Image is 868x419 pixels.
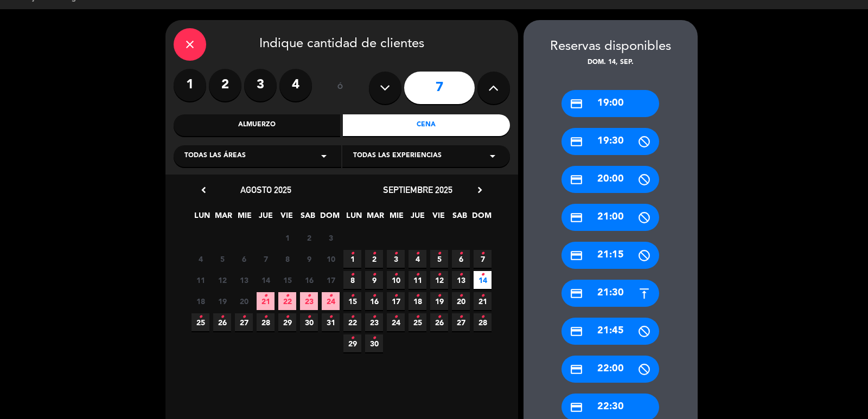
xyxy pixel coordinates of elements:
[299,209,317,227] span: SAB
[394,266,398,283] i: •
[257,271,275,289] span: 14
[372,245,376,262] i: •
[561,280,659,307] div: 21:30
[350,266,354,283] i: •
[387,209,405,227] span: MIE
[430,250,448,268] span: 5
[474,250,492,268] span: 7
[387,292,405,310] span: 17
[383,184,452,195] span: septiembre 2025
[220,308,224,326] i: •
[416,266,419,283] i: •
[235,271,253,289] span: 13
[278,292,296,310] span: 22
[430,209,448,227] span: VIE
[307,287,311,305] i: •
[481,245,484,262] i: •
[350,287,354,305] i: •
[343,271,361,289] span: 8
[409,271,426,289] span: 11
[430,292,448,310] span: 19
[350,245,354,262] i: •
[387,313,405,331] span: 24
[452,313,470,331] span: 27
[387,250,405,268] span: 3
[570,363,583,376] i: credit_card
[353,151,442,162] span: Todas las experiencias
[322,271,340,289] span: 17
[459,287,463,305] i: •
[409,313,426,331] span: 25
[365,250,383,268] span: 2
[561,166,659,193] div: 20:00
[278,209,296,227] span: VIE
[437,287,441,305] i: •
[278,313,296,331] span: 29
[524,57,698,68] div: dom. 14, sep.
[474,271,492,289] span: 14
[372,330,376,347] i: •
[257,250,275,268] span: 7
[372,287,376,305] i: •
[570,325,583,338] i: credit_card
[437,245,441,262] i: •
[387,271,405,289] span: 10
[372,266,376,283] i: •
[570,287,583,300] i: credit_card
[278,250,296,268] span: 8
[322,250,340,268] span: 10
[264,287,267,305] i: •
[300,229,318,247] span: 2
[300,313,318,331] span: 30
[244,69,277,101] label: 3
[561,318,659,345] div: 21:45
[481,266,484,283] i: •
[214,209,232,227] span: MAR
[365,292,383,310] span: 16
[193,209,211,227] span: LUN
[350,308,354,326] i: •
[323,69,358,107] div: ó
[350,330,354,347] i: •
[343,250,361,268] span: 1
[300,292,318,310] span: 23
[570,249,583,262] i: credit_card
[481,287,484,305] i: •
[570,97,583,111] i: credit_card
[192,250,209,268] span: 4
[285,287,289,305] i: •
[322,292,340,310] span: 24
[409,292,426,310] span: 18
[192,271,209,289] span: 11
[322,229,340,247] span: 3
[213,292,231,310] span: 19
[184,151,246,162] span: Todas las áreas
[409,209,426,227] span: JUE
[481,308,484,326] i: •
[474,184,486,196] i: chevron_right
[474,292,492,310] span: 21
[459,308,463,326] i: •
[570,211,583,224] i: credit_card
[365,271,383,289] span: 9
[257,313,275,331] span: 28
[300,271,318,289] span: 16
[343,334,361,352] span: 29
[394,287,398,305] i: •
[343,313,361,331] span: 22
[183,38,196,51] i: close
[279,69,312,101] label: 4
[474,313,492,331] span: 28
[213,271,231,289] span: 12
[235,292,253,310] span: 20
[459,266,463,283] i: •
[561,356,659,383] div: 22:00
[416,245,419,262] i: •
[437,308,441,326] i: •
[459,245,463,262] i: •
[329,308,333,326] i: •
[174,69,206,101] label: 1
[264,308,267,326] i: •
[317,150,330,163] i: arrow_drop_down
[257,292,275,310] span: 21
